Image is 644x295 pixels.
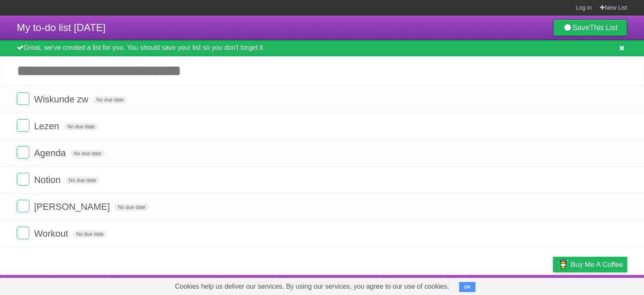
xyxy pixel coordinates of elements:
[73,230,107,238] span: No due date
[17,173,29,185] label: Done
[34,148,68,158] span: Agenda
[34,175,63,185] span: Notion
[34,94,91,104] span: Wiskunde zw
[70,150,104,157] span: No due date
[542,277,564,293] a: Privacy
[459,282,475,292] button: OK
[34,121,61,131] span: Lezen
[93,96,127,104] span: No due date
[114,204,148,211] span: No due date
[553,19,627,36] a: SaveThis List
[514,277,532,293] a: Terms
[17,22,106,33] span: My to-do list [DATE]
[553,257,627,272] a: Buy me a coffee
[17,227,29,239] label: Done
[589,23,618,32] b: This List
[17,119,29,132] label: Done
[17,200,29,212] label: Done
[64,123,98,131] span: No due date
[65,177,99,184] span: No due date
[571,257,623,272] span: Buy me a coffee
[34,228,70,239] span: Workout
[557,257,569,272] img: Buy me a coffee
[17,146,29,159] label: Done
[469,277,503,293] a: Developers
[17,92,29,105] label: Done
[574,277,627,293] a: Suggest a feature
[166,278,457,295] span: Cookies help us deliver our services. By using our services, you agree to our use of cookies.
[441,277,459,293] a: About
[34,201,112,212] span: [PERSON_NAME]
